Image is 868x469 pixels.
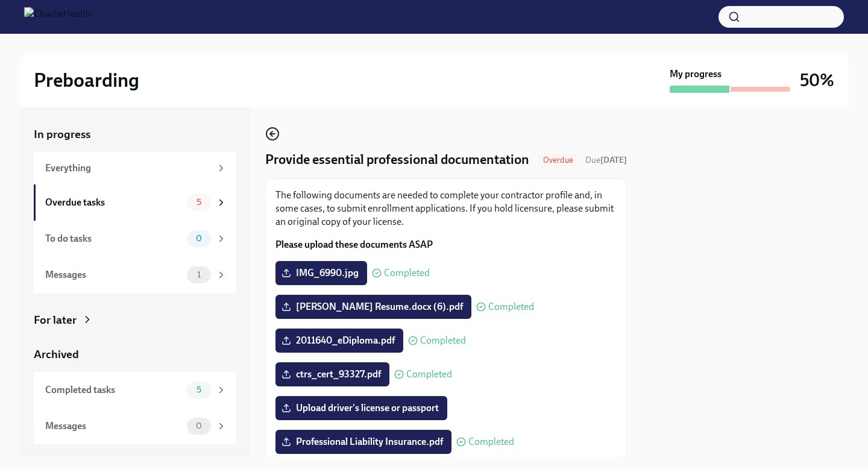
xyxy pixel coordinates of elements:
[34,184,236,221] a: Overdue tasks5
[189,385,209,394] span: 5
[34,372,236,408] a: Completed tasks5
[284,301,463,313] span: [PERSON_NAME] Resume.docx (6).pdf
[468,437,514,447] span: Completed
[275,295,471,319] label: [PERSON_NAME] Resume.docx (6).pdf
[275,261,367,285] label: IMG_6990.jpg
[34,127,236,142] a: In progress
[284,267,359,279] span: IMG_6990.jpg
[275,329,403,353] label: 2011640_eDiploma.pdf
[384,268,430,278] span: Completed
[34,221,236,257] a: To do tasks0
[406,370,452,379] span: Completed
[45,268,182,282] div: Messages
[670,68,722,81] strong: My progress
[189,198,209,207] span: 5
[275,396,447,420] label: Upload driver's license or passport
[585,155,627,165] span: Due
[34,408,236,444] a: Messages0
[284,368,381,380] span: ctrs_cert_93327.pdf
[420,336,466,345] span: Completed
[45,232,182,245] div: To do tasks
[488,302,534,312] span: Completed
[536,156,580,165] span: Overdue
[275,430,451,454] label: Professional Liability Insurance.pdf
[189,421,209,430] span: 0
[190,270,208,279] span: 1
[45,196,182,209] div: Overdue tasks
[600,155,627,165] strong: [DATE]
[585,154,627,166] span: August 17th, 2025 09:00
[34,68,139,92] h2: Preboarding
[45,420,182,433] div: Messages
[45,383,182,397] div: Completed tasks
[284,335,395,347] span: 2011640_eDiploma.pdf
[265,151,529,169] h4: Provide essential professional documentation
[275,189,617,228] p: The following documents are needed to complete your contractor profile and, in some cases, to sub...
[189,234,209,243] span: 0
[284,402,439,414] span: Upload driver's license or passport
[24,7,91,27] img: CharlieHealth
[45,162,211,175] div: Everything
[800,69,834,91] h3: 50%
[275,362,389,386] label: ctrs_cert_93327.pdf
[275,239,433,250] strong: Please upload these documents ASAP
[284,436,443,448] span: Professional Liability Insurance.pdf
[34,312,77,328] div: For later
[34,152,236,184] a: Everything
[34,312,236,328] a: For later
[34,347,236,362] a: Archived
[34,257,236,293] a: Messages1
